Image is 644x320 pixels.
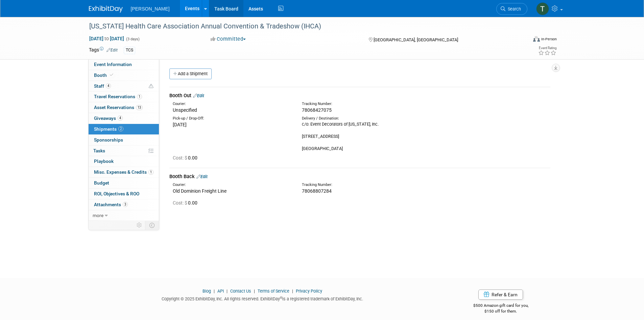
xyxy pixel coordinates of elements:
[252,289,257,294] span: |
[173,101,292,107] div: Courier:
[89,146,159,156] a: Tasks
[202,289,211,294] a: Blog
[173,188,292,194] div: Old Dominion Freight Line
[93,213,103,218] span: more
[496,3,527,15] a: Search
[533,36,540,42] img: Format-Inperson.png
[89,294,436,302] div: Copyright © 2025 ExhibitDay, Inc. All rights reserved. ExhibitDay is a registered trademark of Ex...
[94,105,143,110] span: Asset Reservations
[169,68,212,79] a: Add a Shipment
[94,180,109,186] span: Budget
[89,210,159,221] a: more
[93,148,105,153] span: Tasks
[94,169,153,175] span: Misc. Expenses & Credits
[94,62,132,67] span: Event Information
[89,199,159,210] a: Attachments3
[280,296,282,300] sup: ®
[302,116,421,121] div: Delivery / Destination:
[94,94,142,99] span: Travel Reservations
[169,92,550,99] div: Booth Out
[94,158,114,164] span: Playbook
[118,115,123,121] span: 4
[94,137,123,143] span: Sponsorships
[137,94,142,99] span: 1
[89,81,159,91] a: Staff4
[89,189,159,199] a: ROI, Objectives & ROO
[89,102,159,113] a: Asset Reservations13
[302,188,332,194] span: 78068807284
[94,191,139,196] span: ROI, Objectives & ROO
[212,289,216,294] span: |
[478,290,523,300] a: Refer & Earn
[134,221,145,230] td: Personalize Event Tab Strip
[173,200,188,206] span: Cost: $
[103,36,110,41] span: to
[89,135,159,145] a: Sponsorships
[193,93,204,98] a: Edit
[110,73,113,77] i: Booth reservation complete
[94,202,128,207] span: Attachments
[225,289,229,294] span: |
[125,37,140,41] span: (3 days)
[94,126,123,132] span: Shipments
[296,289,322,294] a: Privacy Policy
[148,170,153,175] span: 1
[541,37,557,42] div: In-Person
[446,308,555,314] div: $150 off for them.
[374,37,458,42] span: [GEOGRAPHIC_DATA], [GEOGRAPHIC_DATA]
[258,289,289,294] a: Terms of Service
[89,70,159,81] a: Booth
[302,121,421,152] div: c/o: Event Decorators of [US_STATE], Inc. [STREET_ADDRESS] [GEOGRAPHIC_DATA]
[290,289,295,294] span: |
[89,46,118,54] td: Tags
[173,116,292,121] div: Pick-up / Drop-Off:
[302,101,453,107] div: Tracking Number:
[149,83,153,89] span: Potential Scheduling Conflict -- at least one attendee is tagged in another overlapping event.
[89,124,159,134] a: Shipments2
[302,107,332,113] span: 78068427075
[89,6,123,13] img: ExhibitDay
[136,105,143,110] span: 13
[89,59,159,70] a: Event Information
[89,156,159,167] a: Playbook
[94,72,115,78] span: Booth
[538,46,556,50] div: Event Rating
[173,107,292,113] div: Unspecified
[302,182,453,188] div: Tracking Number:
[505,6,521,12] span: Search
[106,83,111,88] span: 4
[217,289,224,294] a: API
[106,48,118,52] a: Edit
[123,202,128,207] span: 3
[173,200,200,206] span: 0.00
[89,167,159,177] a: Misc. Expenses & Credits1
[536,2,549,15] img: Traci Varon
[89,91,159,102] a: Travel Reservations1
[94,83,111,89] span: Staff
[89,113,159,124] a: Giveaways4
[230,289,251,294] a: Contact Us
[118,126,123,131] span: 2
[124,47,135,54] div: TCS
[487,35,557,45] div: Event Format
[169,173,550,180] div: Booth Back
[87,20,517,33] div: [US_STATE] Health Care Association Annual Convention & Tradeshow (IHCA)
[94,115,123,121] span: Giveaways
[89,36,124,42] span: [DATE] [DATE]
[173,155,200,161] span: 0.00
[131,6,170,12] span: [PERSON_NAME]
[173,121,292,128] div: [DATE]
[145,221,159,230] td: Toggle Event Tabs
[196,174,208,179] a: Edit
[173,182,292,188] div: Courier:
[208,36,248,43] button: Committed
[446,298,555,314] div: $500 Amazon gift card for you,
[173,155,188,161] span: Cost: $
[89,178,159,188] a: Budget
